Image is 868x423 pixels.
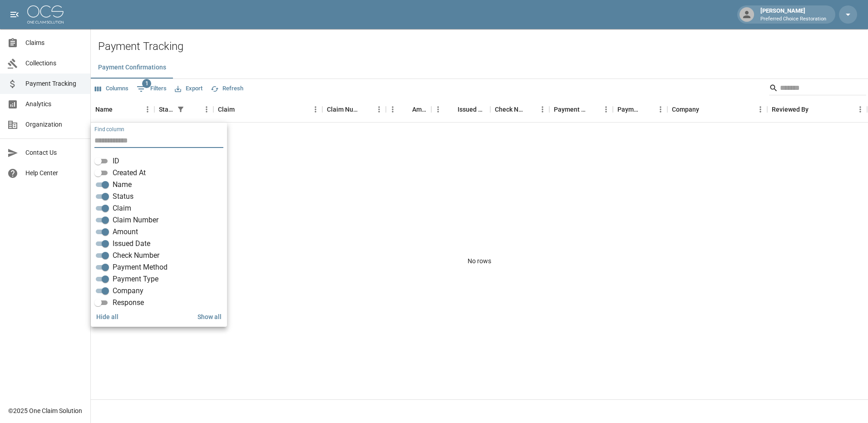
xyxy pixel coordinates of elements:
button: Sort [399,103,412,116]
span: Help Center [25,168,83,178]
div: Company [667,97,767,122]
div: Reviewed By [767,97,867,122]
div: Reviewed By [772,97,809,122]
button: Menu [654,103,667,116]
button: Select columns [93,82,131,96]
button: Sort [699,103,712,116]
span: Collections [25,59,83,68]
button: Sort [187,103,200,116]
button: Export [173,82,205,96]
span: ID [113,156,119,167]
div: © 2025 One Claim Solution [8,406,82,415]
span: 1 [142,79,151,88]
button: Hide all [93,309,122,325]
button: Show all [194,309,225,325]
div: Claim [218,97,235,122]
span: Created At [113,167,146,178]
div: No rows [91,123,868,399]
img: ocs-logo-white-transparent.png [27,5,64,24]
button: open drawer [5,5,24,24]
div: Payment Type [617,97,641,122]
span: Claim [113,203,131,214]
span: Payment Type [113,274,158,285]
span: Claim Number [113,215,158,226]
div: Claim Number [327,97,360,122]
span: Status [113,191,133,202]
div: Check Number [490,97,549,122]
span: Response [113,297,144,308]
div: Payment Method [554,97,587,122]
label: Find column [94,126,124,133]
span: Organization [25,120,83,129]
button: Menu [536,103,549,116]
button: Sort [360,103,372,116]
div: Status [159,97,174,122]
span: Claims [25,38,83,48]
div: Claim Number [322,97,386,122]
button: Show filters [174,103,187,116]
button: Menu [372,103,386,116]
button: Menu [599,103,613,116]
div: Name [91,97,154,122]
button: Menu [431,103,445,116]
h2: Payment Tracking [98,40,868,53]
div: 1 active filter [174,103,187,116]
button: Menu [853,103,867,116]
span: Payment Tracking [25,79,83,89]
div: Amount [386,97,431,122]
span: Payment Method [113,262,168,273]
button: Show filters [134,82,169,96]
div: Issued Date [431,97,490,122]
div: dynamic tabs [91,57,868,79]
div: Amount [412,97,427,122]
div: Issued Date [458,97,486,122]
button: Sort [641,103,654,116]
div: Payment Type [613,97,667,122]
button: Sort [445,103,458,116]
p: Preferred Choice Restoration [760,15,826,23]
span: Name [113,179,132,190]
div: Company [672,97,699,122]
div: Claim [213,97,322,122]
button: Sort [235,103,247,116]
div: [PERSON_NAME] [757,6,830,23]
button: Menu [141,103,154,116]
div: Name [95,97,113,122]
button: Sort [587,103,599,116]
span: Contact Us [25,148,83,157]
button: Refresh [208,82,246,96]
div: Status [154,97,213,122]
div: Search [769,81,866,97]
button: Menu [200,103,213,116]
button: Menu [309,103,322,116]
span: Issued Date [113,238,150,249]
span: Company [113,285,143,296]
span: Analytics [25,99,83,109]
button: Sort [523,103,536,116]
button: Menu [754,103,767,116]
div: Select columns [91,123,227,327]
span: Check Number [113,250,159,261]
button: Menu [386,103,399,116]
button: Sort [809,103,821,116]
div: Payment Method [549,97,613,122]
span: Amount [113,226,138,237]
button: Payment Confirmations [91,57,173,79]
button: Sort [113,103,125,116]
div: Check Number [495,97,523,122]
